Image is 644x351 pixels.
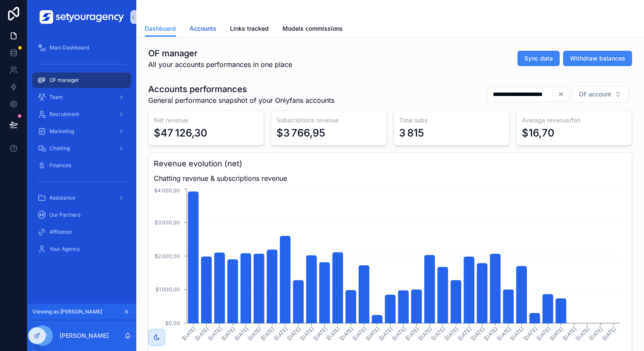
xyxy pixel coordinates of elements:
[155,253,180,259] tspan: $2 000,00
[365,325,381,342] tspan: [DATE]
[165,320,180,326] tspan: $0,00
[32,73,131,88] a: OF manager
[522,126,555,140] div: $16,70
[588,325,604,342] tspan: [DATE]
[399,126,424,140] div: 3 815
[154,187,180,194] tspan: $4 000,00
[233,325,249,342] tspan: [DATE]
[312,325,328,342] tspan: [DATE]
[443,325,460,342] tspan: [DATE]
[524,54,553,63] span: Sync data
[570,54,625,63] span: Withdraw balances
[49,94,63,101] span: Team
[49,246,80,252] span: Your Agency
[148,95,334,105] span: General performance snapshot of your Onlyfans accounts
[483,325,499,342] tspan: [DATE]
[522,116,627,125] h3: Average revenue/fan
[299,325,315,342] tspan: [DATE]
[190,24,216,33] span: Accounts
[282,21,343,38] a: Models commissions
[154,116,259,125] h3: Net revenue
[145,21,176,37] a: Dashboard
[572,86,629,102] button: Select Button
[517,51,560,66] button: Sync data
[32,141,131,156] a: Chatting
[561,325,578,342] tspan: [DATE]
[325,325,341,342] tspan: [DATE]
[154,126,207,140] div: $47 126,30
[49,128,74,135] span: Marketing
[49,44,89,51] span: Main Dashboard
[496,325,512,342] tspan: [DATE]
[148,59,292,70] span: All your accounts performances in one place
[32,224,131,240] a: Affiliation
[194,325,210,342] tspan: [DATE]
[32,90,131,105] a: Team
[49,194,75,201] span: Assistance
[230,21,269,38] a: Links tracked
[246,325,262,342] tspan: [DATE]
[154,187,627,351] div: chart
[579,90,611,99] span: OF account
[32,308,102,315] span: Viewing as [PERSON_NAME]
[49,77,79,84] span: OF manager
[351,325,368,342] tspan: [DATE]
[49,162,71,169] span: Finances
[32,107,131,122] a: Recruitment
[535,325,551,342] tspan: [DATE]
[522,325,538,342] tspan: [DATE]
[558,91,568,98] button: Clear
[49,111,79,118] span: Recruitment
[32,40,131,55] a: Main Dashboard
[276,116,381,125] h3: Subscriptions revenue
[563,51,632,66] button: Withdraw balances
[27,34,136,268] div: scrollable content
[148,47,292,59] h1: OF manager
[154,158,627,170] h3: Revenue evolution (net)
[575,325,591,342] tspan: [DATE]
[276,126,325,140] div: $3 766,95
[338,325,354,342] tspan: [DATE]
[154,173,627,183] span: Chatting revenue & subscriptions revenue
[32,207,131,223] a: Our Partners
[404,325,420,342] tspan: [DATE]
[548,325,564,342] tspan: [DATE]
[32,241,131,257] a: Your Agency
[259,325,276,342] tspan: [DATE]
[32,190,131,206] a: Assistance
[220,325,236,342] tspan: [DATE]
[145,24,176,33] span: Dashboard
[49,145,70,152] span: Chatting
[399,116,504,125] h3: Total subs
[456,325,472,342] tspan: [DATE]
[49,212,80,218] span: Our Partners
[469,325,486,342] tspan: [DATE]
[391,325,407,342] tspan: [DATE]
[230,24,269,33] span: Links tracked
[148,83,334,95] h1: Accounts performances
[430,325,446,342] tspan: [DATE]
[377,325,394,342] tspan: [DATE]
[40,10,124,24] img: App logo
[49,229,72,235] span: Affiliation
[190,21,216,38] a: Accounts
[32,124,131,139] a: Marketing
[181,325,197,342] tspan: [DATE]
[286,325,302,342] tspan: [DATE]
[282,24,343,33] span: Models commissions
[32,158,131,173] a: Finances
[60,331,109,340] p: [PERSON_NAME]
[601,325,617,342] tspan: [DATE]
[155,219,180,226] tspan: $3 000,00
[207,325,223,342] tspan: [DATE]
[273,325,289,342] tspan: [DATE]
[509,325,525,342] tspan: [DATE]
[417,325,433,342] tspan: [DATE]
[155,286,180,293] tspan: $1 000,00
